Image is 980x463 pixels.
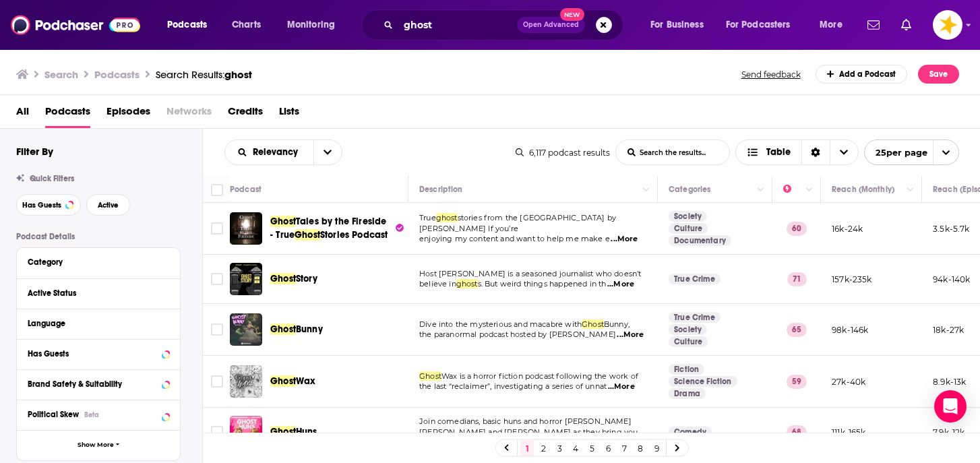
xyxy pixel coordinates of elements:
[228,100,263,128] a: Credits
[560,8,584,21] span: New
[717,14,810,36] button: open menu
[230,416,262,448] img: Ghost Huns
[832,181,894,197] div: Reach (Monthly)
[787,222,807,235] p: 60
[617,440,631,456] a: 7
[419,279,456,288] span: believe in
[934,390,967,423] div: Open Intercom Messenger
[816,65,908,84] a: Add a Podcast
[28,406,169,423] button: Political SkewBeta
[270,215,404,242] a: GhostTales by the Fireside - TrueGhostStories Podcast
[28,253,169,270] button: Category
[295,229,320,241] span: Ghost
[787,375,807,388] p: 59
[617,330,644,340] span: ...More
[296,426,317,437] span: Huns
[270,273,296,284] span: Ghost
[553,440,566,456] a: 3
[787,323,807,336] p: 65
[28,345,169,362] button: Has Guests
[158,14,224,36] button: open menu
[78,441,114,449] span: Show More
[28,375,169,392] button: Brand Safety & Suitability
[98,202,119,209] span: Active
[865,142,927,163] span: 25 per page
[230,263,262,295] img: Ghost Story
[896,13,917,36] a: Show notifications dropdown
[737,69,805,80] button: Send feedback
[287,16,335,34] span: Monitoring
[650,16,704,34] span: For Business
[726,16,791,34] span: For Podcasters
[296,375,316,387] span: Wax
[16,232,181,241] p: Podcast Details
[16,100,29,128] a: All
[320,229,388,241] span: Stories Podcast
[45,100,90,128] span: Podcasts
[520,440,534,456] a: 1
[419,319,582,329] span: Dive into the mysterious and macabre with
[224,140,342,165] h2: Choose List sort
[211,222,223,235] span: Toggle select row
[166,100,212,128] span: Networks
[801,182,818,198] button: Column Actions
[270,323,296,335] span: Ghost
[230,365,262,398] img: Ghost Wax
[933,427,964,438] p: 7.9k-12k
[106,100,150,128] a: Episodes
[753,182,769,198] button: Column Actions
[278,14,353,36] button: open menu
[810,14,859,36] button: open menu
[820,16,843,34] span: More
[28,284,169,301] button: Active Status
[230,212,262,245] img: Ghost Tales by the Fireside - True Ghost Stories Podcast
[669,235,731,246] a: Documentary
[832,223,863,235] p: 16k-24k
[604,319,630,329] span: Bunny,
[44,68,78,81] h3: Search
[933,376,966,388] p: 8.9k-13k
[436,213,458,222] span: ghost
[787,272,807,286] p: 71
[735,140,859,165] button: Choose View
[17,430,180,460] button: Show More
[28,410,79,419] span: Political Skew
[419,213,616,233] span: stories from the [GEOGRAPHIC_DATA] by [PERSON_NAME] If you’re
[517,17,585,33] button: Open AdvancedNew
[94,68,140,81] h3: Podcasts
[279,100,299,128] span: Lists
[537,440,550,456] a: 2
[296,323,323,335] span: Bunny
[669,364,704,375] a: Fiction
[933,274,970,285] p: 94k-140k
[516,148,610,158] div: 6,117 podcast results
[230,313,262,346] img: Ghost Bunny
[669,211,707,222] a: Society
[270,216,386,241] span: Tales by the Fireside - True
[638,182,654,198] button: Column Actions
[933,10,962,40] img: User Profile
[669,376,737,387] a: Science Fiction
[783,181,802,197] div: Power Score
[669,427,712,437] a: Comedy
[864,140,959,165] button: open menu
[933,10,962,40] button: Show profile menu
[918,65,959,84] button: Save
[669,388,706,399] a: Drama
[669,181,710,197] div: Categories
[862,13,885,36] a: Show notifications dropdown
[270,425,317,439] a: GhostHuns
[28,349,158,359] div: Has Guests
[28,379,158,389] div: Brand Safety & Suitability
[28,315,169,332] button: Language
[766,148,791,157] span: Table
